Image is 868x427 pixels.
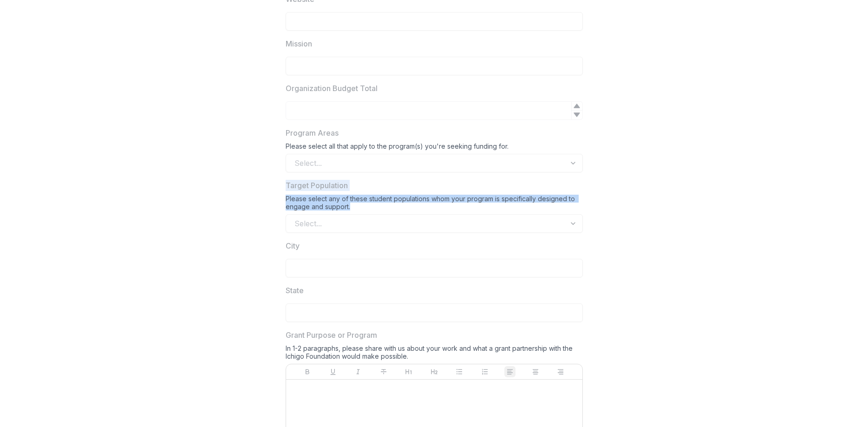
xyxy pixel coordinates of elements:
button: Strike [378,366,389,377]
div: Please select all that apply to the program(s) you're seeking funding for. [286,142,583,154]
button: Heading 1 [403,366,414,377]
button: Align Center [530,366,541,377]
button: Italicize [352,366,364,377]
button: Bullet List [454,366,465,377]
button: Bold [302,366,313,377]
div: In 1-2 paragraphs, please share with us about your work and what a grant partnership with the Ich... [286,344,583,364]
button: Align Right [555,366,566,377]
button: Underline [327,366,339,377]
button: Ordered List [479,366,490,377]
p: Target Population [286,180,348,191]
div: Please select any of these student populations whom your program is specifically designed to enga... [286,195,583,214]
button: Heading 2 [429,366,440,377]
p: Grant Purpose or Program [286,329,377,341]
p: Mission [286,38,312,49]
button: Align Left [504,366,516,377]
p: City [286,240,300,251]
p: State [286,285,304,296]
p: Program Areas [286,127,339,138]
p: Organization Budget Total [286,83,378,94]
